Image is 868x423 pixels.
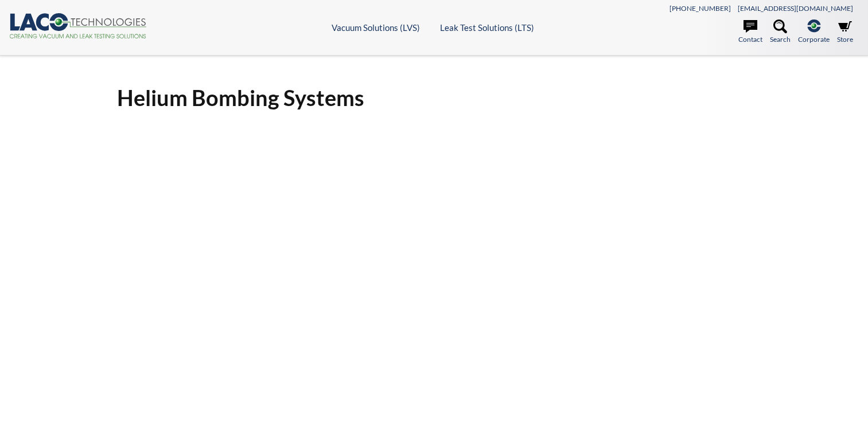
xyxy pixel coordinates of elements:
[738,19,762,45] a: Contact
[440,22,534,33] a: Leak Test Solutions (LTS)
[798,34,830,45] span: Corporate
[837,19,853,45] a: Store
[332,22,420,33] a: Vacuum Solutions (LVS)
[770,19,791,45] a: Search
[117,84,751,112] h1: Helium Bombing Systems
[670,4,731,13] a: [PHONE_NUMBER]
[738,4,853,13] a: [EMAIL_ADDRESS][DOMAIN_NAME]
